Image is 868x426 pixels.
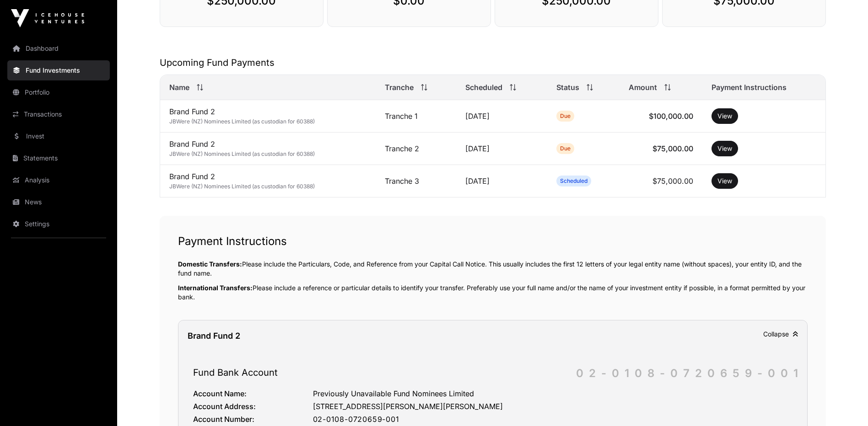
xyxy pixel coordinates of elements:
[178,260,808,278] p: Please include the Particulars, Code, and Reference from your Capital Call Notice. This usually i...
[376,165,456,197] td: Tranche 3
[7,60,110,80] a: Fund Investments
[560,145,571,152] span: Due
[7,104,110,124] a: Transactions
[178,284,253,292] span: International Transfers:
[456,133,547,165] td: [DATE]
[188,330,240,342] div: Brand Fund 2
[160,165,376,197] td: Brand Fund 2
[160,56,826,69] h2: Upcoming Fund Payments
[763,330,798,338] span: Collapse
[376,133,456,165] td: Tranche 2
[560,177,588,185] span: Scheduled
[193,414,313,425] div: Account Number:
[178,283,808,302] p: Please include a reference or particular details to identify your transfer. Preferably use your f...
[456,165,547,197] td: [DATE]
[456,100,547,133] td: [DATE]
[652,176,693,186] span: $75,000.00
[652,144,693,153] span: $75,000.00
[629,82,657,93] span: Amount
[465,82,502,93] span: Scheduled
[556,82,579,93] span: Status
[313,388,793,399] div: Previously Unavailable Fund Nominees Limited
[7,126,110,146] a: Invest
[712,82,787,93] span: Payment Instructions
[560,112,571,120] span: Due
[712,173,738,189] button: View
[7,148,110,168] a: Statements
[160,100,376,133] td: Brand Fund 2
[178,234,808,249] h1: Payment Instructions
[712,141,738,156] button: View
[7,82,110,102] a: Portfolio
[822,382,868,426] iframe: Chat Widget
[649,112,693,121] span: $100,000.00
[169,183,315,190] span: JBWere (NZ) Nominees Limited (as custodian for 60388)
[169,118,315,125] span: JBWere (NZ) Nominees Limited (as custodian for 60388)
[193,388,313,399] div: Account Name:
[376,100,456,133] td: Tranche 1
[385,82,414,93] span: Tranche
[7,170,110,190] a: Analysis
[169,150,315,157] span: JBWere (NZ) Nominees Limited (as custodian for 60388)
[712,108,738,124] button: View
[160,133,376,165] td: Brand Fund 2
[193,401,313,412] div: Account Address:
[7,192,110,212] a: News
[169,82,189,93] span: Name
[313,414,793,425] div: 02-0108-0720659-001
[7,214,110,234] a: Settings
[7,38,110,59] a: Dashboard
[313,401,793,412] div: [STREET_ADDRESS][PERSON_NAME][PERSON_NAME]
[178,260,242,268] span: Domestic Transfers:
[11,9,84,27] img: Icehouse Ventures Logo
[193,366,793,379] h2: Fund Bank Account
[576,366,803,381] div: 02-0108-0720659-001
